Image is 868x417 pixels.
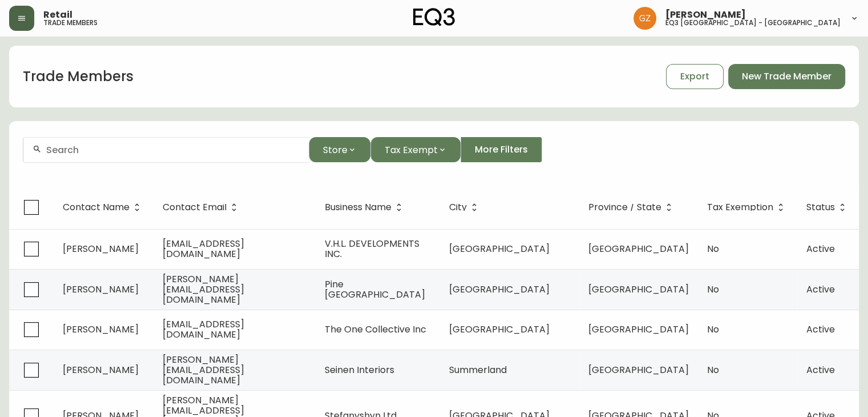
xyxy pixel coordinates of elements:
span: [EMAIL_ADDRESS][DOMAIN_NAME] [163,237,244,260]
span: Status [806,202,850,212]
span: Active [806,283,835,296]
span: [PERSON_NAME][EMAIL_ADDRESS][DOMAIN_NAME] [163,272,244,306]
span: Province / State [588,204,661,211]
span: [GEOGRAPHIC_DATA] [449,323,550,336]
span: Pine [GEOGRAPHIC_DATA] [325,278,425,301]
button: Tax Exempt [370,137,461,162]
span: Export [680,70,709,83]
span: [GEOGRAPHIC_DATA] [588,323,689,336]
span: Tax Exemption [707,204,773,211]
button: Store [309,137,370,162]
span: Summerland [449,363,507,376]
span: More Filters [475,143,528,156]
span: Province / State [588,202,676,212]
span: [PERSON_NAME] [665,10,746,19]
span: [PERSON_NAME] [63,323,139,336]
span: Contact Name [63,202,144,212]
span: Active [806,363,835,376]
button: Export [666,64,724,89]
span: No [707,283,719,296]
span: No [707,242,719,255]
span: No [707,323,719,336]
span: [GEOGRAPHIC_DATA] [588,283,689,296]
span: [PERSON_NAME] [63,242,139,255]
span: [GEOGRAPHIC_DATA] [588,363,689,376]
span: New Trade Member [742,70,831,83]
span: [PERSON_NAME] [63,283,139,296]
span: Seinen Interiors [325,363,394,376]
h1: Trade Members [23,67,134,86]
span: City [449,202,482,212]
span: [GEOGRAPHIC_DATA] [449,283,550,296]
span: [PERSON_NAME][EMAIL_ADDRESS][DOMAIN_NAME] [163,353,244,387]
span: Active [806,242,835,255]
input: Search [46,145,300,155]
span: Active [806,323,835,336]
img: 78875dbee59462ec7ba26e296000f7de [633,7,656,30]
span: Contact Email [163,202,241,212]
h5: eq3 [GEOGRAPHIC_DATA] - [GEOGRAPHIC_DATA] [665,19,841,26]
span: Business Name [325,204,391,211]
button: More Filters [461,137,542,162]
button: New Trade Member [728,64,845,89]
span: Retail [43,10,72,19]
span: Business Name [325,202,406,212]
img: logo [413,8,455,26]
span: No [707,363,719,376]
span: Contact Email [163,204,227,211]
span: Contact Name [63,204,130,211]
span: Tax Exemption [707,202,788,212]
span: The One Collective Inc [325,323,426,336]
span: [GEOGRAPHIC_DATA] [588,242,689,255]
span: [PERSON_NAME] [63,363,139,376]
span: [EMAIL_ADDRESS][DOMAIN_NAME] [163,318,244,341]
span: Status [806,204,835,211]
span: Tax Exempt [385,143,438,157]
span: Store [323,143,348,157]
span: [GEOGRAPHIC_DATA] [449,242,550,255]
span: City [449,204,467,211]
span: V.H.L. DEVELOPMENTS INC. [325,237,419,260]
h5: trade members [43,19,98,26]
